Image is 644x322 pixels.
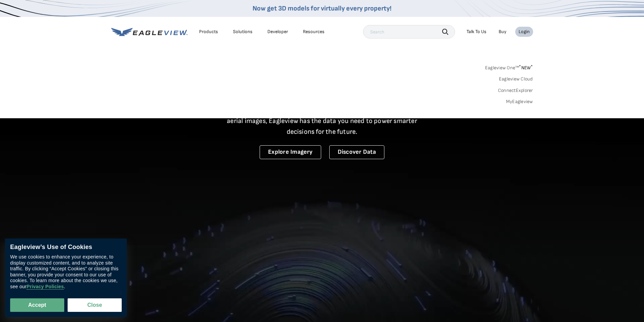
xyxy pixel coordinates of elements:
div: Products [199,29,218,35]
div: Talk To Us [467,29,486,35]
a: Now get 3D models for virtually every property! [253,4,391,13]
a: ConnectExplorer [498,88,533,94]
a: Eagleview One™*NEW* [485,63,533,71]
button: Close [68,298,122,312]
div: Eagleview’s Use of Cookies [10,244,122,251]
div: We use cookies to enhance your experience, to display customized content, and to analyze site tra... [10,254,122,290]
button: Accept [10,298,64,312]
a: Buy [499,29,506,35]
div: Solutions [233,29,253,35]
span: NEW [519,65,533,71]
div: Resources [303,29,325,35]
a: Eagleview Cloud [499,76,533,82]
div: Login [519,29,530,35]
a: MyEagleview [506,99,533,105]
p: A new era starts here. Built on more than 3.5 billion high-resolution aerial images, Eagleview ha... [219,105,426,137]
a: Developer [267,29,288,35]
a: Privacy Policies [26,284,64,290]
a: Discover Data [329,145,384,159]
a: Explore Imagery [260,145,321,159]
input: Search [363,25,455,39]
